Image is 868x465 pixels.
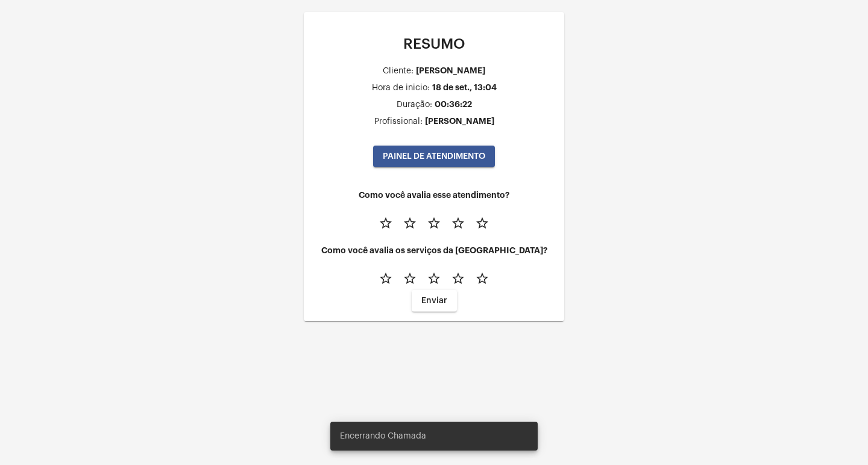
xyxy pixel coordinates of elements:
[475,271,489,286] mat-icon: star_border
[427,271,441,286] mat-icon: star_border
[425,117,494,126] div: [PERSON_NAME]
[412,290,457,312] button: Enviar
[451,271,465,286] mat-icon: star_border
[397,100,432,109] div: Duração:
[475,216,489,230] mat-icon: star_border
[313,36,555,52] p: RESUMO
[403,271,417,286] mat-icon: star_border
[379,271,393,286] mat-icon: star_border
[451,216,465,230] mat-icon: star_border
[416,66,485,75] div: [PERSON_NAME]
[403,216,417,230] mat-icon: star_border
[383,152,485,161] span: PAINEL DE ATENDIMENTO
[421,297,447,305] span: Enviar
[372,84,430,93] div: Hora de inicio:
[313,246,555,255] h4: Como você avalia os serviços da [GEOGRAPHIC_DATA]?
[383,67,414,76] div: Cliente:
[374,117,423,126] div: Profissional:
[379,216,393,230] mat-icon: star_border
[340,430,426,442] span: Encerrando Chamada
[435,100,472,109] div: 00:36:22
[373,146,495,167] button: PAINEL DE ATENDIMENTO
[313,191,555,200] h4: Como você avalia esse atendimento?
[427,216,441,230] mat-icon: star_border
[432,83,497,92] div: 18 de set., 13:04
